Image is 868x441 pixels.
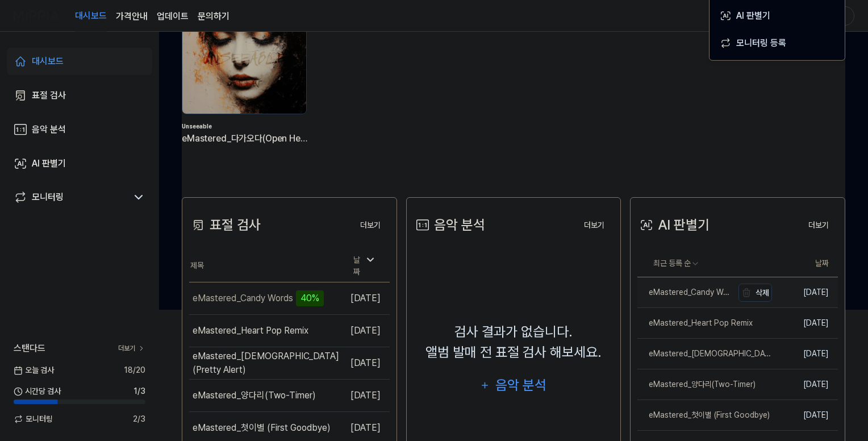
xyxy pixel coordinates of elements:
a: 더보기 [799,213,838,237]
img: delete [740,286,753,299]
span: 오늘 검사 [14,364,54,376]
td: [DATE] [772,339,838,369]
a: 더보기 [351,213,390,237]
th: 날짜 [772,250,838,277]
span: 시간당 검사 [14,385,61,397]
a: eMastered_양다리(Two-Timer) [637,369,772,400]
a: 모니터링 중..backgroundIamgeUnseeableeMastered_다가오다(Open Heart) [182,1,309,163]
div: eMastered_첫이별 (First Goodbye) [637,409,770,421]
div: eMastered_양다리(Two-Timer) [193,389,316,402]
a: eMastered_Heart Pop Remix [637,308,772,338]
span: 1 / 3 [133,385,145,397]
div: 표절 검사 [189,215,261,235]
td: [DATE] [772,369,838,400]
div: eMastered_[DEMOGRAPHIC_DATA] (Pretty Alert) [193,350,340,377]
span: 스탠다드 [14,342,45,355]
button: 더보기 [351,214,390,237]
a: 표절 검사 [7,82,152,109]
div: eMastered_Heart Pop Remix [193,324,308,338]
div: 모니터링 등록 [736,36,835,51]
div: 검사 결과가 없습니다. 앨범 발매 전 표절 검사 해보세요. [425,322,602,363]
button: 더보기 [799,214,838,237]
div: eMastered_[DEMOGRAPHIC_DATA] (Pretty Alert) [637,348,772,360]
td: [DATE] [340,282,390,314]
span: 모니터링 [14,413,53,425]
td: [DATE] [772,277,838,308]
span: 18 / 20 [124,364,145,376]
a: 더보기 [575,213,614,237]
button: 가격안내 [116,10,148,23]
div: eMastered_Candy Words [637,286,733,298]
button: AI 판별기 [714,1,840,28]
div: AI 판별기 [736,9,835,23]
td: [DATE] [340,314,390,347]
a: AI 판별기 [7,150,152,177]
a: 더보기 [118,343,145,353]
div: AI 판별기 [32,157,66,170]
a: 모니터링 [14,190,127,204]
div: eMastered_다가오다(Open Heart) [182,131,309,146]
img: backgroundIamge [182,1,306,114]
div: 음악 분석 [32,123,66,136]
div: 음악 분석 [494,375,548,396]
div: 날짜 [349,251,381,281]
div: 음악 분석 [414,215,485,235]
div: 40% [296,290,324,306]
div: AI 판별기 [637,215,710,235]
button: 모니터링 등록 [714,28,840,56]
button: 더보기 [575,214,614,237]
a: eMastered_첫이별 (First Goodbye) [637,400,772,430]
div: 표절 검사 [32,89,66,102]
div: eMastered_첫이별 (First Goodbye) [193,421,331,435]
td: [DATE] [340,347,390,379]
th: 제목 [189,250,340,282]
td: [DATE] [772,308,838,339]
td: [DATE] [772,400,838,431]
button: 삭제 [738,284,772,302]
a: eMastered_Candy Words [637,277,733,307]
a: 문의하기 [198,10,229,23]
a: 음악 분석 [7,116,152,143]
div: eMastered_양다리(Two-Timer) [637,378,756,390]
div: Unseeable [182,122,309,131]
a: 대시보드 [75,1,107,32]
td: [DATE] [340,379,390,411]
a: 대시보드 [7,48,152,75]
div: 대시보드 [32,55,64,68]
div: eMastered_Candy Words [193,292,293,305]
a: eMastered_[DEMOGRAPHIC_DATA] (Pretty Alert) [637,339,772,369]
span: 2 / 3 [133,413,145,425]
a: 업데이트 [157,10,189,23]
div: 모니터링 [32,190,64,204]
div: eMastered_Heart Pop Remix [637,317,753,329]
button: 음악 분석 [473,372,554,399]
